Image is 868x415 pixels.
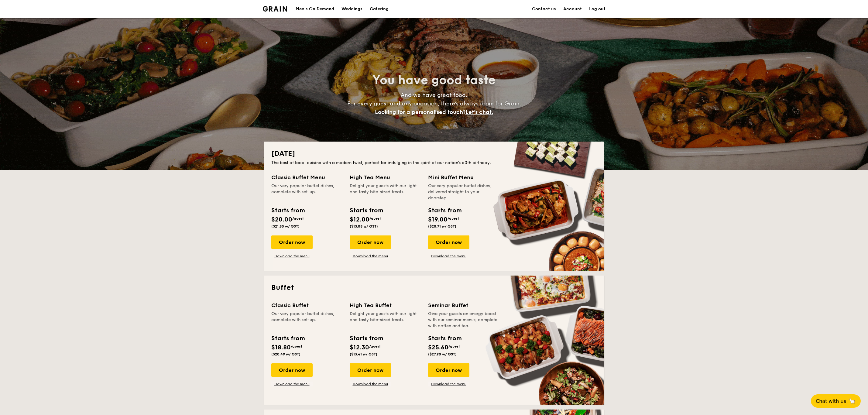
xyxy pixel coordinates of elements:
[465,109,493,115] span: Let's chat.
[271,363,313,377] div: Order now
[350,382,391,386] a: Download the menu
[350,344,369,351] span: $12.30
[350,352,377,356] span: ($13.41 w/ GST)
[350,334,383,343] div: Starts from
[350,235,391,249] div: Order now
[428,206,461,215] div: Starts from
[271,160,597,166] div: The best of local cuisine with a modern twist, perfect for indulging in the spirit of our nation’...
[263,6,287,12] img: Grain
[347,92,521,115] span: And we have great food. For every guest and any occasion, there’s always room for Grain.
[350,301,421,310] div: High Tea Buffet
[428,216,448,223] span: $19.00
[428,334,461,343] div: Starts from
[350,173,421,182] div: High Tea Menu
[271,183,342,201] div: Our very popular buffet dishes, complete with set-up.
[271,382,313,386] a: Download the menu
[428,173,499,182] div: Mini Buffet Menu
[428,254,469,259] a: Download the menu
[350,216,369,223] span: $12.00
[271,206,304,215] div: Starts from
[350,254,391,259] a: Download the menu
[271,224,300,228] span: ($21.80 w/ GST)
[375,109,465,115] span: Looking for a personalised touch?
[428,352,457,356] span: ($27.90 w/ GST)
[271,173,342,182] div: Classic Buffet Menu
[271,301,342,310] div: Classic Buffet
[271,149,597,159] h2: [DATE]
[263,6,287,12] a: Logotype
[428,183,499,201] div: Our very popular buffet dishes, delivered straight to your doorstep.
[291,344,302,348] span: /guest
[448,216,459,221] span: /guest
[428,311,499,329] div: Give your guests an energy boost with our seminar menus, complete with coffee and tea.
[271,235,313,249] div: Order now
[350,363,391,377] div: Order now
[271,283,597,293] h2: Buffet
[428,382,469,386] a: Download the menu
[271,334,304,343] div: Starts from
[448,344,460,348] span: /guest
[428,363,469,377] div: Order now
[271,344,291,351] span: $18.80
[271,311,342,329] div: Our very popular buffet dishes, complete with set-up.
[816,398,846,404] span: Chat with us
[849,398,856,405] span: 🦙
[271,254,313,259] a: Download the menu
[428,344,448,351] span: $25.60
[369,216,381,221] span: /guest
[350,183,421,201] div: Delight your guests with our light and tasty bite-sized treats.
[350,224,378,228] span: ($13.08 w/ GST)
[271,216,292,223] span: $20.00
[350,311,421,329] div: Delight your guests with our light and tasty bite-sized treats.
[428,224,456,228] span: ($20.71 w/ GST)
[350,206,383,215] div: Starts from
[271,352,300,356] span: ($20.49 w/ GST)
[372,73,496,87] span: You have good taste
[428,235,469,249] div: Order now
[292,216,304,221] span: /guest
[369,344,381,348] span: /guest
[428,301,499,310] div: Seminar Buffet
[811,394,861,408] button: Chat with us🦙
